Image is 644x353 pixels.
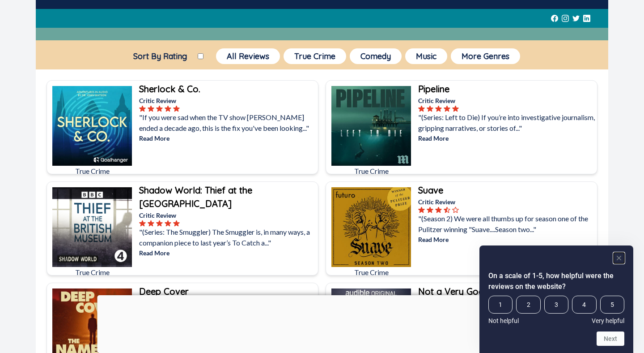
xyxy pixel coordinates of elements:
[544,296,568,314] span: 3
[139,133,316,143] p: Read More
[572,296,596,314] span: 4
[488,253,624,346] div: On a scale of 1-5, how helpful were the reviews on the website? Select an option from 1 to 5, wit...
[488,317,519,324] span: Not helpful
[418,197,595,207] p: Critic Review
[488,296,513,314] span: 1
[350,48,402,64] button: Comedy
[418,235,595,244] p: Read More
[139,227,316,248] p: "(Series: The Smuggler) The Smuggler is, in many ways, a companion piece to last year’s To Catch ...
[592,317,624,324] span: Very helpful
[418,133,595,143] p: Read More
[451,48,520,64] button: More Genres
[139,83,200,95] b: Sherlock & Co.
[488,271,624,292] h2: On a scale of 1-5, how helpful were the reviews on the website? Select an option from 1 to 5, wit...
[488,296,624,324] div: On a scale of 1-5, how helpful were the reviews on the website? Select an option from 1 to 5, wit...
[418,213,595,235] p: "(Season 2) We were all thumbs up for season one of the Pulitzer winning "Suave....Season two..."
[331,187,411,267] img: Suave
[139,185,252,209] b: Shadow World: Thief at the [GEOGRAPHIC_DATA]
[139,96,316,105] p: Critic Review
[139,112,316,133] p: "If you were sad when the TV show [PERSON_NAME] ended a decade ago, this is the fix you've been l...
[139,248,316,258] p: Read More
[331,166,411,176] p: True Crime
[403,47,449,66] a: Music
[214,47,282,66] a: All Reviews
[600,296,624,314] span: 5
[282,47,348,66] a: True Crime
[326,80,597,174] a: PipelineTrue CrimePipelineCritic Review"(Series: Left to Die) If you’re into investigative journa...
[47,80,318,174] a: Sherlock & Co.True CrimeSherlock & Co.Critic Review"If you were sad when the TV show [PERSON_NAME...
[139,286,189,297] b: Deep Cover
[97,295,547,351] iframe: Advertisement
[47,181,318,276] a: Shadow World: Thief at the British MuseumTrue CrimeShadow World: Thief at the [GEOGRAPHIC_DATA]Cr...
[216,48,280,64] button: All Reviews
[123,51,198,61] label: Sort By Rating
[52,267,132,278] p: True Crime
[418,96,595,105] p: Critic Review
[331,86,411,166] img: Pipeline
[52,166,132,176] p: True Crime
[52,86,132,166] img: Sherlock & Co.
[597,331,624,346] button: Next question
[516,296,540,314] span: 2
[284,48,346,64] button: True Crime
[405,48,447,64] button: Music
[418,185,443,196] b: Suave
[418,83,449,95] b: Pipeline
[614,253,624,263] button: Hide survey
[348,47,403,66] a: Comedy
[326,181,597,276] a: SuaveTrue CrimeSuaveCritic Review"(Season 2) We were all thumbs up for season one of the Pulitzer...
[52,187,132,267] img: Shadow World: Thief at the British Museum
[331,267,411,278] p: True Crime
[139,211,316,220] p: Critic Review
[418,286,531,297] b: Not a Very Good Murderer
[418,112,595,133] p: "(Series: Left to Die) If you’re into investigative journalism, gripping narratives, or stories o...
